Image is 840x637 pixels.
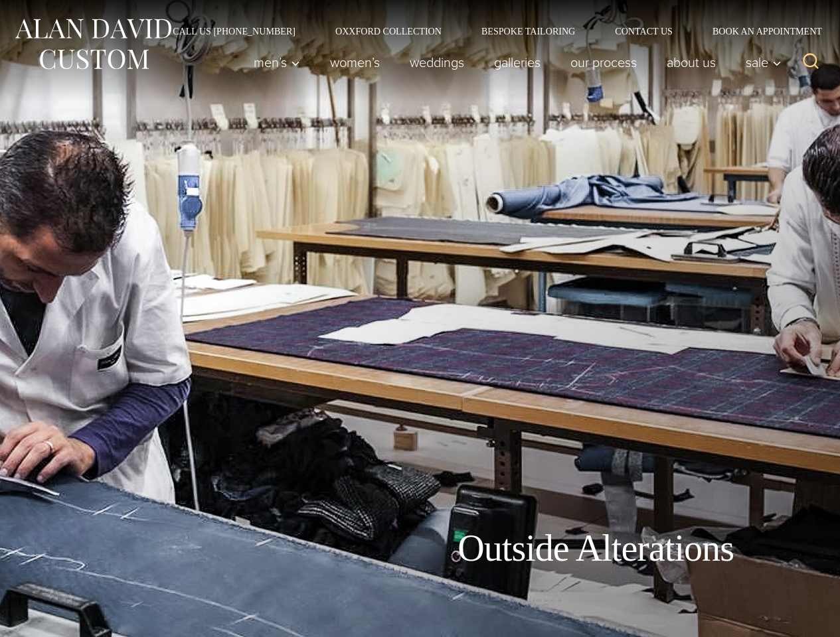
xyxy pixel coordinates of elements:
a: About Us [652,49,731,76]
a: Our Process [556,49,652,76]
nav: Primary Navigation [239,49,789,76]
a: weddings [395,49,479,76]
a: Call Us [PHONE_NUMBER] [153,27,315,36]
a: Contact Us [595,27,693,36]
span: Men’s [254,56,300,69]
a: Galleries [479,49,556,76]
button: View Search Form [795,46,827,78]
img: Alan David Custom [13,15,173,74]
a: Book an Appointment [693,27,827,36]
a: Bespoke Tailoring [462,27,595,36]
nav: Secondary Navigation [153,27,827,36]
h1: Outside Alterations [458,526,734,571]
a: Women’s [315,49,395,76]
span: Sale [746,56,782,69]
a: Oxxford Collection [315,27,462,36]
